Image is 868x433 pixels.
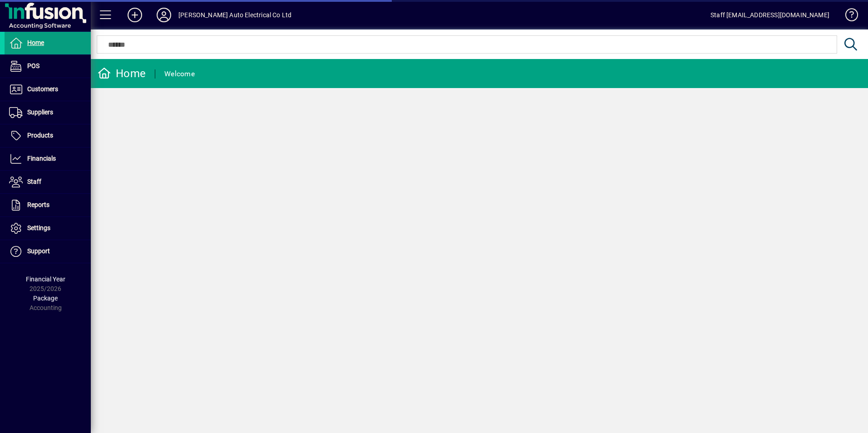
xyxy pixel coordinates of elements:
[838,2,857,31] a: Knowledge Base
[27,178,41,185] span: Staff
[178,8,291,22] div: [PERSON_NAME] Auto Electrical Co Ltd
[27,85,58,93] span: Customers
[164,67,195,81] div: Welcome
[27,224,50,231] span: Settings
[149,7,178,23] button: Profile
[27,155,56,162] span: Financials
[120,7,149,23] button: Add
[5,194,91,216] a: Reports
[5,55,91,78] a: POS
[710,8,829,22] div: Staff [EMAIL_ADDRESS][DOMAIN_NAME]
[5,78,91,101] a: Customers
[5,240,91,263] a: Support
[5,171,91,193] a: Staff
[5,124,91,147] a: Products
[27,132,53,139] span: Products
[33,295,58,302] span: Package
[27,247,50,255] span: Support
[27,62,39,69] span: POS
[26,276,65,283] span: Financial Year
[27,108,53,116] span: Suppliers
[27,201,49,208] span: Reports
[5,217,91,240] a: Settings
[98,66,146,81] div: Home
[5,148,91,170] a: Financials
[27,39,44,46] span: Home
[5,101,91,124] a: Suppliers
